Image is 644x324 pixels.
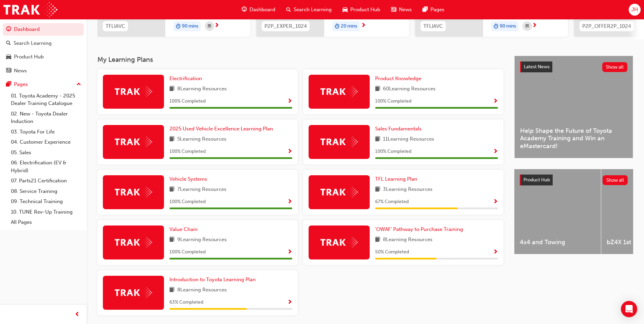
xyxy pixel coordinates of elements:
a: 06. Electrification (EV & Hybrid) [8,158,84,176]
button: Show Progress [493,97,498,106]
span: book-icon [169,85,174,93]
span: book-icon [169,185,174,194]
span: next-icon [361,23,366,29]
span: 7 Learning Resources [177,185,226,194]
a: Sales Fundamentals [375,125,424,133]
button: JH [629,4,641,16]
div: Product Hub [14,53,44,61]
span: Electrification [169,75,202,82]
span: 63 % Completed [169,299,203,306]
span: Show Progress [493,249,498,255]
span: 100 % Completed [169,148,206,156]
div: Pages [14,80,28,88]
img: Trak [115,287,152,298]
a: 05. Sales [8,147,84,158]
a: Product Hub [3,51,84,63]
button: Show Progress [287,248,292,256]
span: P2P_EXPER_1024 [264,22,307,30]
span: 'OWAF' Pathway to Purchase Training [375,226,463,232]
img: Trak [320,187,358,197]
a: 07. Parts21 Certification [8,176,84,186]
span: Show Progress [287,249,292,255]
span: News [399,6,412,14]
a: 01. Toyota Academy - 2025 Dealer Training Catalogue [8,91,84,109]
a: 04. Customer Experience [8,137,84,147]
a: News [3,65,84,77]
a: Latest NewsShow all [520,61,627,72]
span: 60 Learning Resources [383,85,436,93]
span: news-icon [6,68,11,74]
span: book-icon [169,236,174,244]
span: book-icon [375,135,380,144]
span: 11 Learning Resources [383,135,434,144]
span: Vehicle Systems [169,176,207,182]
a: 08. Service Training [8,186,84,197]
span: duration-icon [494,22,498,31]
a: Product Knowledge [375,75,424,83]
span: 9 Learning Resources [177,236,227,244]
button: Show Progress [493,248,498,256]
span: Product Hub [523,177,550,183]
span: guage-icon [242,5,247,14]
span: book-icon [375,236,380,244]
span: TFLIAVC [423,22,443,30]
img: Trak [115,137,152,147]
span: calendar-icon [526,22,529,31]
a: pages-iconPages [417,3,450,17]
a: Dashboard [3,23,84,36]
button: Show Progress [493,147,498,156]
button: Pages [3,78,84,91]
span: Show Progress [493,98,498,105]
span: search-icon [6,40,11,47]
span: book-icon [169,135,174,144]
span: prev-icon [75,310,80,319]
span: Show Progress [287,98,292,105]
a: 03. Toyota For Life [8,127,84,137]
a: TFL Learning Plan [375,175,420,183]
a: Value Chain [169,226,200,233]
span: duration-icon [176,22,181,31]
button: Show Progress [287,298,292,307]
span: car-icon [343,5,348,14]
span: TFLIAVC [106,22,125,30]
a: Vehicle Systems [169,175,210,183]
a: 'OWAF' Pathway to Purchase Training [375,226,466,233]
div: Search Learning [14,39,52,47]
span: book-icon [169,286,174,294]
span: JH [631,6,638,14]
span: Show Progress [493,149,498,155]
span: next-icon [532,23,537,29]
span: Show Progress [287,199,292,205]
h3: My Learning Plans [97,56,503,64]
a: Search Learning [3,37,84,50]
span: Help Shape the Future of Toyota Academy Training and Win an eMastercard! [520,127,627,150]
span: 100 % Completed [169,198,206,206]
span: news-icon [391,5,396,14]
span: Product Knowledge [375,75,421,82]
span: 4x4 and Towing [520,238,595,246]
a: 09. Technical Training [8,196,84,207]
a: news-iconNews [386,3,417,17]
span: pages-icon [423,5,428,14]
span: Pages [430,6,444,14]
div: Open Intercom Messenger [621,301,637,317]
a: guage-iconDashboard [236,3,281,17]
img: Trak [3,2,57,17]
span: 100 % Completed [375,97,411,105]
a: search-iconSearch Learning [281,3,337,17]
div: News [14,67,27,75]
img: Trak [320,237,358,248]
a: Latest NewsShow allHelp Shape the Future of Toyota Academy Training and Win an eMastercard! [514,56,633,158]
span: 90 mins [500,22,516,30]
span: car-icon [6,54,11,60]
a: Electrification [169,75,205,83]
span: 8 Learning Resources [177,286,227,294]
button: Show Progress [287,97,292,106]
span: 2025 Used Vehicle Excellence Learning Plan [169,126,273,132]
img: Trak [115,86,152,97]
button: Show Progress [287,198,292,206]
span: Show Progress [287,149,292,155]
button: Show all [602,62,628,72]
